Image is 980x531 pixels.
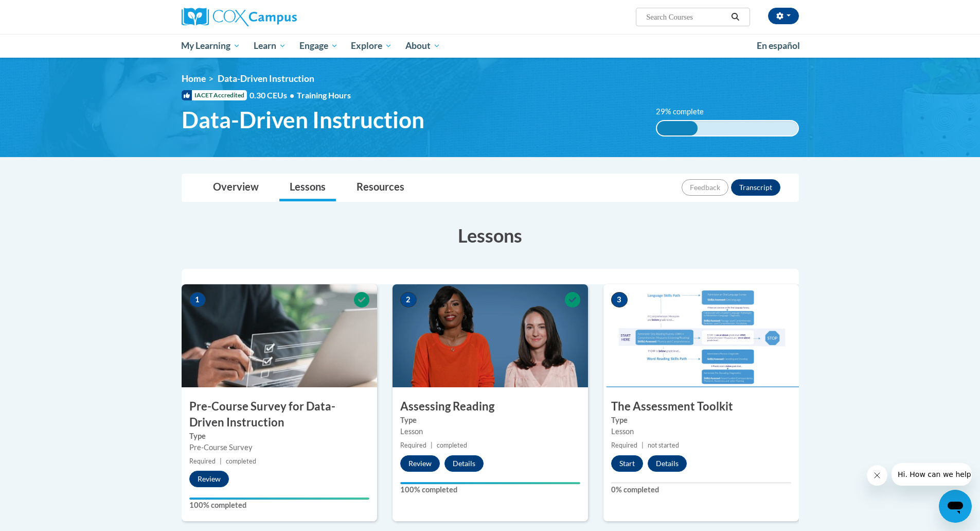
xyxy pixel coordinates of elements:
[182,90,247,100] span: IACET Accredited
[254,40,286,52] span: Learn
[603,284,799,387] img: Course Image
[750,35,807,57] a: En español
[279,174,336,201] a: Lessons
[400,455,440,472] button: Review
[189,471,229,487] button: Review
[727,11,743,23] button: Search
[867,465,887,486] iframe: Close message
[611,441,637,449] span: Required
[400,484,580,495] label: 100% completed
[645,11,727,23] input: Search Courses
[344,34,399,58] a: Explore
[182,8,377,26] a: Cox Campus
[642,441,644,449] span: |
[400,426,580,437] div: Lesson
[290,90,294,100] span: •
[175,34,247,58] a: My Learning
[611,292,628,307] span: 3
[189,442,369,453] div: Pre-Course Survey
[611,415,791,426] label: Type
[182,222,799,248] h3: Lessons
[182,399,377,431] h3: Pre-Course Survey for Data-Driven Instruction
[400,482,580,484] div: Your progress
[220,457,222,465] span: |
[444,455,484,472] button: Details
[182,8,297,26] img: Cox Campus
[611,426,791,437] div: Lesson
[603,399,799,415] h3: The Assessment Toolkit
[189,498,369,500] div: Your progress
[189,500,369,511] label: 100% completed
[611,455,643,472] button: Start
[611,484,791,495] label: 0% completed
[218,73,314,84] span: Data-Driven Instruction
[189,431,369,442] label: Type
[892,463,972,486] iframe: Message from company
[247,34,293,58] a: Learn
[203,174,269,201] a: Overview
[682,179,728,196] button: Feedback
[182,284,377,387] img: Course Image
[182,106,424,133] span: Data-Driven Instruction
[400,415,580,426] label: Type
[939,490,972,523] iframe: Button to launch messaging window
[648,441,679,449] span: not started
[182,73,206,84] a: Home
[297,90,351,100] span: Training Hours
[437,441,467,449] span: completed
[181,40,240,52] span: My Learning
[768,8,799,24] button: Account Settings
[346,174,415,201] a: Resources
[757,40,800,51] span: En español
[226,457,256,465] span: completed
[293,34,345,58] a: Engage
[657,121,698,135] div: 29% complete
[166,34,814,58] div: Main menu
[400,441,426,449] span: Required
[189,292,206,307] span: 1
[405,40,440,52] span: About
[393,399,588,415] h3: Assessing Reading
[656,106,715,117] label: 29% complete
[399,34,447,58] a: About
[648,455,687,472] button: Details
[299,40,338,52] span: Engage
[6,7,83,15] span: Hi. How can we help?
[731,179,780,196] button: Transcript
[250,90,297,101] span: 0.30 CEUs
[393,284,588,387] img: Course Image
[431,441,433,449] span: |
[351,40,392,52] span: Explore
[400,292,417,307] span: 2
[189,457,216,465] span: Required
